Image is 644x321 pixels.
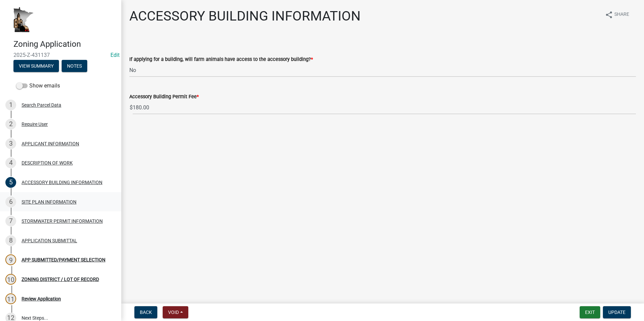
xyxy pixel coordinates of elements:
[5,274,16,285] div: 10
[614,11,629,19] span: Share
[22,103,61,107] div: Search Parcel Data
[62,60,87,72] button: Notes
[163,306,188,318] button: Void
[110,52,120,58] a: Edit
[5,216,16,226] div: 7
[13,39,116,49] h4: Zoning Application
[22,160,73,165] div: DESCRIPTION OF WORK
[22,122,48,127] div: Require User
[129,8,361,24] h1: ACCESSORY BUILDING INFORMATION
[22,180,102,185] div: ACCESSORY BUILDING INFORMATION
[5,119,16,130] div: 2
[129,57,313,62] label: If applying for a building, will farm animals have access to the accessory building?
[13,7,34,32] img: Houston County, Minnesota
[13,60,59,72] button: View Summary
[600,8,635,21] button: shareShare
[13,52,108,58] span: 2025-Z-431137
[22,219,103,223] div: STORMWATER PERMIT INFORMATION
[129,95,199,99] label: Accessory Building Permit Fee
[129,101,133,114] span: $
[168,310,179,315] span: Void
[110,52,120,58] wm-modal-confirm: Edit Application Number
[62,64,87,69] wm-modal-confirm: Notes
[16,82,60,90] label: Show emails
[5,138,16,149] div: 3
[22,200,76,204] div: SITE PLAN INFORMATION
[22,141,79,146] div: APPLICANT INFORMATION
[5,177,16,188] div: 5
[603,306,631,318] button: Update
[580,306,600,318] button: Exit
[140,310,152,315] span: Back
[22,238,77,243] div: APPLICATION SUBMITTAL
[608,310,625,315] span: Update
[5,100,16,110] div: 1
[605,11,613,19] i: share
[134,306,157,318] button: Back
[5,293,16,304] div: 11
[13,64,59,69] wm-modal-confirm: Summary
[22,296,61,301] div: Review Application
[5,254,16,265] div: 9
[5,197,16,207] div: 6
[22,257,105,262] div: APP SUBMITTED/PAYMENT SELECTION
[5,235,16,246] div: 8
[22,277,99,282] div: ZONING DISTRICT / LOT OF RECORD
[5,157,16,168] div: 4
